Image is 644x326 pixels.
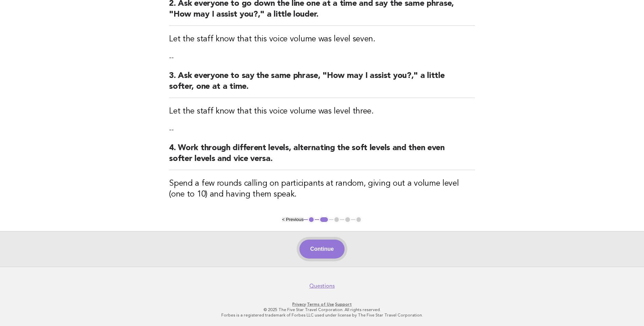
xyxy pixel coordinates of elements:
button: 1 [308,216,315,223]
button: < Previous [282,217,303,222]
p: -- [169,125,475,135]
p: · · [114,302,530,307]
h3: Let the staff know that this voice volume was level seven. [169,34,475,45]
button: Continue [299,240,345,259]
a: Terms of Use [307,302,334,307]
p: Forbes is a registered trademark of Forbes LLC used under license by The Five Star Travel Corpora... [114,312,530,318]
p: © 2025 The Five Star Travel Corporation. All rights reserved. [114,307,530,312]
h2: 4. Work through different levels, alternating the soft levels and then even softer levels and vic... [169,143,475,170]
a: Questions [309,283,335,289]
h3: Let the staff know that this voice volume was level three. [169,106,475,117]
a: Privacy [292,302,306,307]
button: 2 [319,216,329,223]
h3: Spend a few rounds calling on participants at random, giving out a volume level (one to 10) and h... [169,178,475,200]
a: Support [335,302,352,307]
p: -- [169,53,475,62]
h2: 3. Ask everyone to say the same phrase, "How may I assist you?," a little softer, one at a time. [169,70,475,98]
